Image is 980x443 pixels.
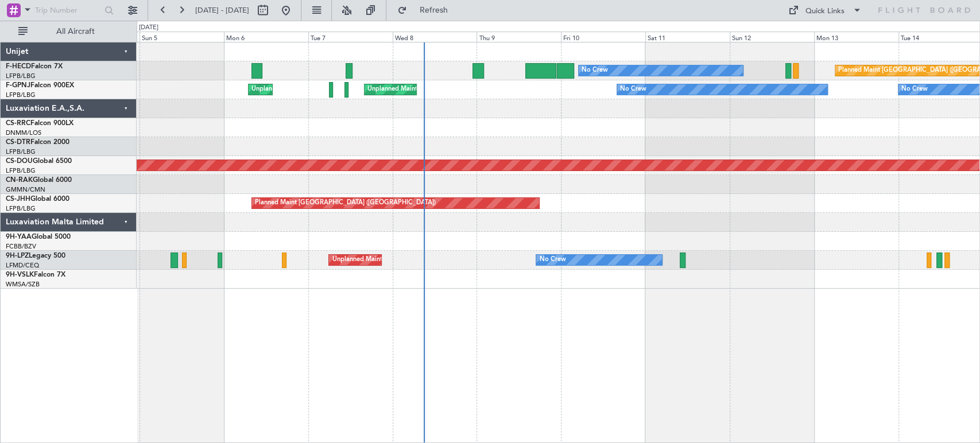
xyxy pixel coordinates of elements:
span: 9H-VSLK [6,271,34,278]
span: 9H-YAA [6,234,32,240]
a: LFMD/CEQ [6,261,39,270]
a: DNMM/LOS [6,129,41,137]
a: F-HECDFalcon 7X [6,63,63,70]
span: CS-RRC [6,120,30,127]
span: Refresh [409,6,458,14]
span: [DATE] - [DATE] [195,5,249,15]
div: Quick Links [805,6,845,17]
div: No Crew [539,251,565,269]
a: LFPB/LBG [6,166,36,175]
input: Trip Number [35,2,101,19]
span: CS-JHH [6,196,30,203]
button: All Aircraft [13,22,125,41]
a: WMSA/SZB [6,280,40,289]
a: CS-RRCFalcon 900LX [6,120,73,127]
span: F-GPNJ [6,82,30,89]
span: All Aircraft [30,28,121,36]
a: FCBB/BZV [6,242,36,251]
div: Sun 5 [140,32,224,42]
span: F-HECD [6,63,31,70]
div: Unplanned Maint Nice ([GEOGRAPHIC_DATA]) [332,251,468,269]
div: Sun 12 [730,32,814,42]
div: No Crew [582,62,608,79]
div: Unplanned Maint [GEOGRAPHIC_DATA] ([GEOGRAPHIC_DATA]) [251,81,440,98]
a: 9H-LPZLegacy 500 [6,252,65,259]
div: No Crew [620,81,646,98]
span: CS-DTR [6,139,30,146]
div: Mon 13 [814,32,898,42]
a: LFPB/LBG [6,204,36,213]
div: Thu 9 [477,32,561,42]
div: No Crew [901,81,928,98]
a: LFPB/LBG [6,147,36,156]
a: 9H-YAAGlobal 5000 [6,234,71,240]
div: Mon 6 [224,32,308,42]
a: CN-RAKGlobal 6000 [6,177,72,184]
span: 9H-LPZ [6,252,29,259]
a: LFPB/LBG [6,91,36,99]
a: LFPB/LBG [6,72,36,80]
span: CN-RAK [6,177,33,184]
button: Quick Links [783,1,867,20]
div: [DATE] [139,23,158,33]
div: Unplanned Maint [GEOGRAPHIC_DATA] ([GEOGRAPHIC_DATA]) [367,81,556,98]
div: Tue 7 [308,32,393,42]
div: Sat 11 [645,32,730,42]
div: Fri 10 [561,32,645,42]
a: 9H-VSLKFalcon 7X [6,271,65,278]
a: CS-JHHGlobal 6000 [6,196,69,203]
div: Wed 8 [393,32,477,42]
a: CS-DTRFalcon 2000 [6,139,69,146]
a: F-GPNJFalcon 900EX [6,82,74,89]
div: Planned Maint [GEOGRAPHIC_DATA] ([GEOGRAPHIC_DATA]) [255,195,436,212]
a: CS-DOUGlobal 6500 [6,158,72,165]
span: CS-DOU [6,158,33,165]
a: GMMN/CMN [6,185,45,194]
button: Refresh [392,1,461,20]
